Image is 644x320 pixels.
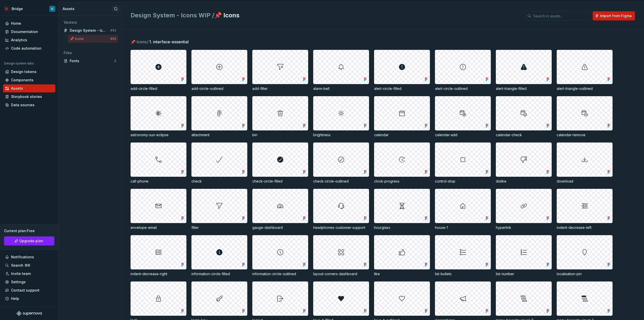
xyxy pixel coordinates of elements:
[374,271,430,276] div: like
[3,68,55,76] a: Design tokens
[3,295,55,303] button: Help
[557,179,613,184] div: download
[435,179,491,184] div: control-stop
[557,271,613,276] div: localisation-pin
[252,271,308,276] div: information-circle-outlined
[131,86,186,91] div: add-circle-filled
[374,179,430,184] div: clock-progress
[70,36,86,41] div: 📌 Icons
[131,225,186,230] div: envelope-email
[11,288,39,293] div: Contact support
[131,11,519,19] h2: 📌 Icons
[4,236,54,245] a: Upgrade plan
[593,11,635,20] button: Import from Figma
[11,279,26,285] div: Settings
[557,132,613,137] div: calendar-remove
[11,94,42,99] div: Storybook stories
[110,28,116,32] div: 453
[11,255,34,260] div: Notifications
[3,261,55,269] button: Search ⌘K
[496,271,552,276] div: list-number
[252,179,308,184] div: check-circle-filled
[70,58,114,63] div: Fonts
[496,86,552,91] div: alert-triangle-filled
[11,78,33,83] div: Components
[3,93,55,101] a: Storybook stories
[11,29,38,34] div: Documentation
[11,69,36,74] div: Design tokens
[62,57,118,65] a: Fonts2
[496,225,552,230] div: hyperlink
[313,179,369,184] div: check-circle-outlined
[11,86,23,91] div: Assets
[252,225,308,230] div: gauge-dashboard
[64,20,116,25] div: Vectors
[63,6,112,11] div: Assets
[3,253,55,261] button: Notifications
[12,6,23,11] div: Bridge
[3,76,55,84] a: Components
[4,228,54,233] div: Current plan : Free
[3,101,55,109] a: Data sources
[11,46,42,51] div: Code automation
[4,6,10,12] img: 3f850d6b-8361-4b34-8a82-b945b4d8a89b.png
[11,21,21,26] div: Home
[374,86,430,91] div: alert-circle-filled
[435,132,491,137] div: calendar-add
[131,39,149,45] span: 📌 Icons
[374,225,430,230] div: hourglass
[68,35,118,43] a: 📌 Icons453
[496,179,552,184] div: dislike
[17,311,42,316] svg: Supernova Logo
[435,271,491,276] div: list-bullets
[557,225,613,230] div: indent-decrease-left
[11,271,31,276] div: Invite team
[3,84,55,92] a: Assets
[70,28,107,33] div: Design System - Icons WIP
[496,132,552,137] div: calendar-check
[531,11,591,20] input: Search in assets...
[3,286,55,294] button: Contact support
[131,12,214,19] span: Design System - Icons WIP /
[51,7,53,11] div: D
[131,271,186,276] div: indent-decrease-right
[191,179,247,184] div: check
[3,44,55,52] a: Code automation
[1,3,57,14] button: BridgeD
[19,238,43,243] span: Upgrade plan
[3,19,55,27] a: Home
[313,132,369,137] div: brightness
[64,50,116,55] div: Files
[191,271,247,276] div: information-circle-filled
[11,38,27,43] div: Analytics
[313,225,369,230] div: headphones-customer-support
[3,28,55,36] a: Documentation
[131,179,186,184] div: call-phone
[3,270,55,278] a: Invite team
[374,132,430,137] div: calendar
[435,86,491,91] div: alert-circle-outlined
[313,86,369,91] div: alarm-bell
[131,132,186,137] div: astronomy-sun-eclipse
[191,225,247,230] div: filter
[313,271,369,276] div: layout-corners-dashboard
[147,39,148,44] span: /
[191,86,247,91] div: add-circle-outlined
[114,59,116,63] div: 2
[110,37,116,41] div: 453
[3,36,55,44] a: Analytics
[149,39,189,45] span: 1. interface-essential
[11,296,19,301] div: Help
[11,102,34,108] div: Data sources
[252,86,308,91] div: add-filter
[3,278,55,286] a: Settings
[62,26,118,34] a: Design System - Icons WIP453
[252,132,308,137] div: bin
[435,225,491,230] div: house-1
[191,132,247,137] div: attachment
[557,86,613,91] div: alert-triangle-outlined
[600,13,632,18] span: Import from Figma
[4,61,34,65] div: Design system data
[11,263,30,268] div: Search ⌘K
